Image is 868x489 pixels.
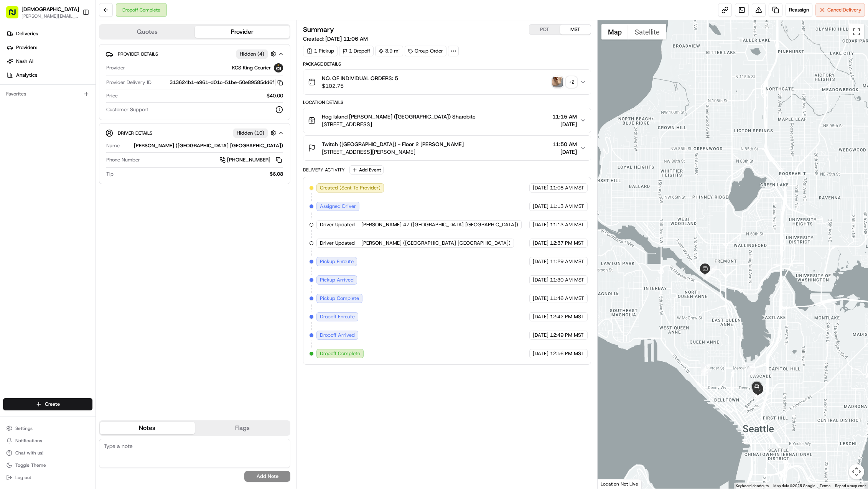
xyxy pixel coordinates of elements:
[322,140,464,148] span: Twitch ([GEOGRAPHIC_DATA]) - Floor 2 [PERSON_NAME]
[533,313,548,320] span: [DATE]
[237,130,264,137] span: Hidden ( 10 )
[600,479,625,489] img: Google
[533,184,548,191] span: [DATE]
[708,265,717,274] div: 2
[533,258,548,265] span: [DATE]
[106,142,120,149] span: Name
[3,88,92,100] div: Favorites
[65,112,71,118] div: 💻
[16,30,38,37] span: Deliveries
[195,26,290,38] button: Provider
[303,108,591,133] button: Hog Island [PERSON_NAME] ([GEOGRAPHIC_DATA]) Sharebite[STREET_ADDRESS]11:15 AM[DATE]
[550,221,584,228] span: 11:13 AM MST
[320,184,380,191] span: Created (Sent To Provider)
[219,156,283,164] a: [PHONE_NUMBER]
[15,450,43,456] span: Chat with us!
[105,48,284,60] button: Provider DetailsHidden (4)
[303,167,345,173] div: Delivery Activity
[106,79,152,86] span: Provider Delivery ID
[117,171,283,178] div: $6.08
[320,350,360,357] span: Dropoff Complete
[303,136,591,160] button: Twitch ([GEOGRAPHIC_DATA]) - Floor 2 [PERSON_NAME][STREET_ADDRESS][PERSON_NAME]11:50 AM[DATE]
[827,7,861,13] span: Cancel Delivery
[26,81,97,87] div: We're available if you need us!
[600,479,625,489] a: Open this area in Google Maps (opens a new window)
[322,148,464,156] span: [STREET_ADDRESS][PERSON_NAME]
[3,41,96,54] a: Providers
[550,184,584,191] span: 11:08 AM MST
[20,49,127,58] input: Clear
[325,35,368,42] span: [DATE] 11:06 AM
[322,113,476,120] span: Hog Island [PERSON_NAME] ([GEOGRAPHIC_DATA]) Sharebite
[361,240,511,247] span: [PERSON_NAME] ([GEOGRAPHIC_DATA] [GEOGRAPHIC_DATA])
[533,350,548,357] span: [DATE]
[361,221,518,228] span: [PERSON_NAME] 47 ([GEOGRAPHIC_DATA] [GEOGRAPHIC_DATA])
[170,79,283,86] button: 313624b1-e961-d01c-51be-50e89585dd6f
[130,76,140,85] button: Start new chat
[123,142,283,149] div: [PERSON_NAME] ([GEOGRAPHIC_DATA] [GEOGRAPHIC_DATA])
[322,120,476,128] span: [STREET_ADDRESS]
[21,5,79,13] button: [DEMOGRAPHIC_DATA]
[3,69,96,81] a: Analytics
[849,24,864,40] button: Toggle fullscreen view
[322,82,398,90] span: $102.75
[703,271,711,280] div: 1
[701,366,710,375] div: 3
[533,203,548,210] span: [DATE]
[533,332,548,339] span: [DATE]
[3,3,79,21] button: [DEMOGRAPHIC_DATA][PERSON_NAME][EMAIL_ADDRESS][DOMAIN_NAME]
[45,401,60,408] span: Create
[754,388,762,397] div: 7
[349,165,384,175] button: Add Event
[550,350,584,357] span: 12:56 PM MST
[303,99,591,105] div: Location Details
[3,448,92,458] button: Chat with us!
[320,240,355,247] span: Driver Updated
[550,332,584,339] span: 12:49 PM MST
[8,73,21,87] img: 1736555255976-a54dd68f-1ca7-489b-9aae-adbdc363a1c4
[3,435,92,446] button: Notifications
[550,313,584,320] span: 12:42 PM MST
[15,111,59,119] span: Knowledge Base
[835,484,866,488] a: Report a map error
[106,156,140,163] span: Phone Number
[628,24,666,40] button: Show satellite imagery
[320,203,356,210] span: Assigned Driver
[16,44,37,51] span: Providers
[3,28,96,40] a: Deliveries
[303,26,334,33] h3: Summary
[550,277,584,283] span: 11:30 AM MST
[320,332,355,339] span: Dropoff Arrived
[533,221,548,228] span: [DATE]
[106,106,148,113] span: Customer Support
[236,49,278,59] button: Hidden (4)
[303,70,591,94] button: NO. OF INDIVIDUAL ORDERS: 5$102.75photo_proof_of_pickup image+2
[736,483,769,489] button: Keyboard shortcuts
[233,128,278,138] button: Hidden (10)
[232,64,271,71] span: KCS King Courier
[106,171,114,178] span: Tip
[3,472,92,483] button: Log out
[105,127,284,139] button: Driver DetailsHidden (10)
[106,92,118,99] span: Price
[3,460,92,471] button: Toggle Theme
[100,26,195,38] button: Quotes
[550,203,584,210] span: 11:13 AM MST
[303,61,591,67] div: Package Details
[753,391,761,399] div: 8
[195,422,290,434] button: Flags
[320,221,355,228] span: Driver Updated
[747,364,755,372] div: 5
[550,295,584,302] span: 11:46 AM MST
[5,108,62,122] a: 📗Knowledge Base
[8,8,23,23] img: Nash
[15,425,33,431] span: Settings
[274,63,283,72] img: kcs-delivery.png
[560,25,591,35] button: MST
[320,258,354,265] span: Pickup Enroute
[320,313,355,320] span: Dropoff Enroute
[820,484,830,488] a: Terms
[601,24,628,40] button: Show street map
[533,277,548,283] span: [DATE]
[76,130,93,136] span: Pylon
